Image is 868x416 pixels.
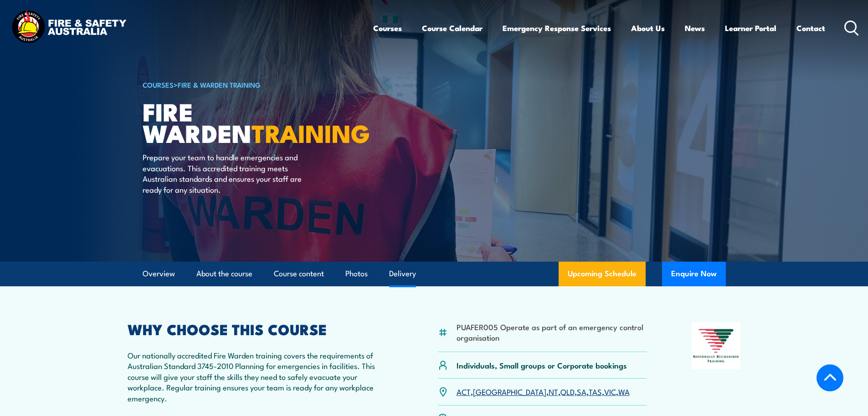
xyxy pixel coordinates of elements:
p: Individuals, Small groups or Corporate bookings [457,360,627,370]
button: Enquire Now [662,262,726,286]
a: Upcoming Schedule [559,262,646,286]
a: Emergency Response Services [503,16,611,40]
strong: TRAINING [252,113,370,151]
a: Fire & Warden Training [178,79,261,90]
img: Nationally Recognised Training logo. [692,322,741,369]
h6: > [143,79,368,90]
a: Courses [373,16,402,40]
h2: WHY CHOOSE THIS COURSE [128,322,394,335]
a: Overview [143,262,175,286]
a: SA [577,386,586,397]
a: QLD [560,386,575,397]
a: About the course [196,262,252,286]
li: PUAFER005 Operate as part of an emergency control organisation [457,321,647,343]
a: Delivery [389,262,416,286]
a: COURSES [143,79,174,90]
a: News [685,16,705,40]
a: ACT [457,386,471,397]
p: , , , , , , , [457,386,630,397]
a: Contact [796,16,825,40]
a: Learner Portal [725,16,776,40]
a: Course Calendar [422,16,483,40]
a: NT [549,386,558,397]
a: Photos [345,262,368,286]
a: [GEOGRAPHIC_DATA] [473,386,546,397]
a: Course content [274,262,324,286]
a: About Us [631,16,665,40]
a: VIC [604,386,616,397]
a: TAS [589,386,602,397]
p: Prepare your team to handle emergencies and evacuations. This accredited training meets Australia... [143,152,309,195]
h1: Fire Warden [143,100,368,143]
a: WA [618,386,630,397]
p: Our nationally accredited Fire Warden training covers the requirements of Australian Standard 374... [128,350,394,403]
